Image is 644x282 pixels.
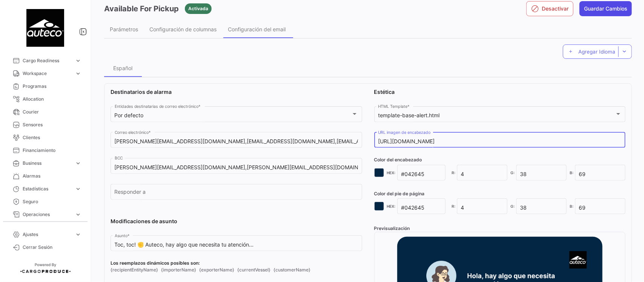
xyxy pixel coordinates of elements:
[111,260,362,267] span: Los reemplazos dinámicos posibles son:
[75,211,81,218] span: expand_more
[570,203,573,209] span: B:
[26,9,64,47] img: 4e60ea66-e9d8-41bd-bd0e-266a1ab356ac.jpeg
[6,195,85,208] a: Seguro
[374,156,626,163] div: Color del encabezado
[188,5,208,12] span: Activada
[6,80,85,93] a: Programas
[510,170,515,176] span: G:
[149,26,217,32] span: Configuración de columnas
[6,118,85,131] a: Sensores
[23,96,81,103] span: Allocation
[6,131,85,144] a: Clientes
[23,109,81,115] span: Courier
[237,267,271,273] span: {currentVessel}
[570,170,573,176] span: B:
[23,134,81,141] span: Clientes
[23,147,81,154] span: Financiamiento
[6,170,85,182] a: Alarmas
[6,93,85,106] a: Allocation
[23,70,72,77] span: Workspace
[228,26,286,32] span: Configuración del email
[374,190,626,197] div: Color del pie de página
[23,211,72,218] span: Operaciones
[23,121,81,128] span: Sensores
[23,185,72,192] span: Estadísticas
[115,112,144,118] mat-select-trigger: Por defecto
[75,70,81,77] span: expand_more
[23,198,81,205] span: Seguro
[104,3,179,14] h3: Available For Pickup
[23,83,81,90] span: Programas
[75,160,81,167] span: expand_more
[75,57,81,64] span: expand_more
[111,88,362,96] label: Destinatarios de alarma
[23,173,81,179] span: Alarmas
[374,88,395,96] label: Estética
[510,203,515,209] span: G:
[526,1,573,16] button: Desactivar
[199,267,234,273] span: {exporterName}
[387,170,396,176] span: HEX:
[75,185,81,192] span: expand_more
[23,244,81,251] span: Cerrar Sesión
[23,231,72,238] span: Ajustes
[563,44,632,59] button: Agregar Idioma
[23,160,72,167] span: Business
[161,267,196,273] span: {importerName}
[114,65,133,71] span: Español
[578,49,615,55] span: Agregar Idioma
[378,112,440,118] mat-select-trigger: template-base-alert.html
[110,26,138,32] div: Parámetros
[111,218,362,225] label: Modificaciones de asunto
[111,267,158,273] span: {recipientEntityName}
[23,57,72,64] span: Cargo Readiness
[6,144,85,157] a: Financiamiento
[75,231,81,238] span: expand_more
[387,203,396,209] span: HEX:
[274,267,310,273] span: {customerName}
[452,170,455,176] span: R:
[452,203,455,209] span: R:
[579,1,632,16] button: Guardar Cambios
[6,106,85,118] a: Courier
[374,225,410,231] span: Previsualización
